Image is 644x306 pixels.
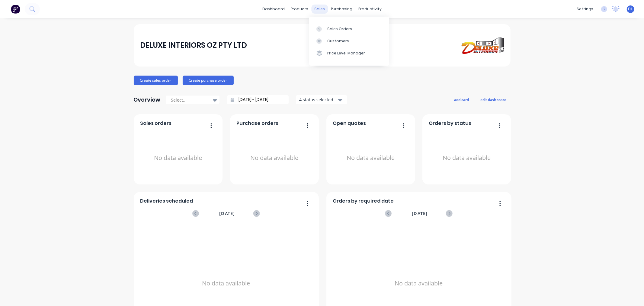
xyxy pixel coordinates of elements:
[327,38,349,44] div: Customers
[628,6,633,12] span: DL
[140,197,193,205] span: Deliveries scheduled
[477,96,511,103] button: edit dashboard
[183,76,234,85] button: Create purchase order
[134,94,161,106] div: Overview
[140,120,171,127] span: Sales orders
[328,5,355,14] div: purchasing
[236,120,278,127] span: Purchase orders
[574,5,596,14] div: settings
[140,129,216,187] div: No data available
[327,50,365,56] div: Price Level Manager
[311,5,328,14] div: sales
[259,5,288,14] a: dashboard
[140,39,247,51] div: DELUXE INTERIORS OZ PTY LTD
[309,47,389,59] a: Price Level Manager
[333,197,394,205] span: Orders by required date
[450,96,473,103] button: add card
[429,120,471,127] span: Orders by status
[219,210,235,217] span: [DATE]
[296,95,347,104] button: 4 status selected
[236,129,312,187] div: No data available
[429,129,505,187] div: No data available
[309,35,389,47] a: Customers
[355,5,385,14] div: productivity
[309,23,389,35] a: Sales Orders
[327,26,352,32] div: Sales Orders
[288,5,311,14] div: products
[134,76,178,85] button: Create sales order
[333,120,366,127] span: Open quotes
[462,37,504,54] img: DELUXE INTERIORS OZ PTY LTD
[299,96,337,103] div: 4 status selected
[11,5,20,14] img: Factory
[412,210,428,217] span: [DATE]
[333,129,409,187] div: No data available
